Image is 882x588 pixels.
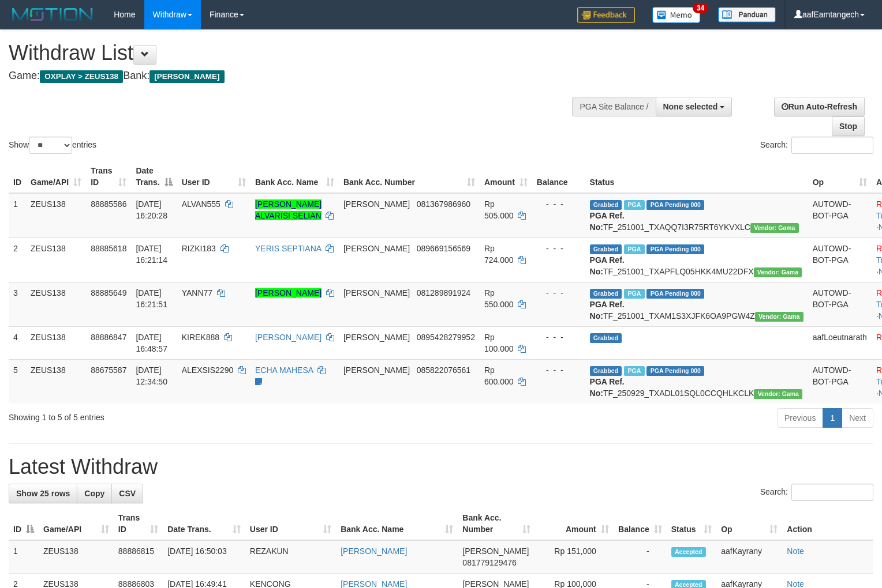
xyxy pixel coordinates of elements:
[646,289,704,299] span: PGA Pending
[590,377,625,398] b: PGA Ref. No:
[646,244,704,254] span: PGA Pending
[782,507,873,540] th: Action
[9,6,96,23] img: MOTION_logo.png
[182,199,220,209] span: ALVAN555
[585,160,808,193] th: Status
[537,243,581,254] div: - - -
[832,116,865,136] a: Stop
[480,160,532,193] th: Amount: activate to sort column ascending
[91,333,126,342] span: 88886847
[646,200,704,210] span: PGA Pending
[9,326,26,359] td: 4
[255,288,322,297] a: [PERSON_NAME]
[624,366,644,376] span: Marked by aafpengsreynich
[136,288,167,309] span: [DATE] 16:21:51
[9,407,359,423] div: Showing 1 to 5 of 5 entries
[417,365,470,375] span: Copy 085822076561 to clipboard
[614,507,667,540] th: Balance: activate to sort column ascending
[535,540,614,574] td: Rp 151,000
[114,540,163,574] td: 88886815
[590,211,625,232] b: PGA Ref. No:
[823,408,842,428] a: 1
[718,7,776,22] img: panduan.png
[16,489,70,498] span: Show 25 rows
[343,244,410,253] span: [PERSON_NAME]
[343,199,410,209] span: [PERSON_NAME]
[251,160,339,193] th: Bank Acc. Name: activate to sort column ascending
[163,507,245,540] th: Date Trans.: activate to sort column ascending
[842,408,873,428] a: Next
[39,540,114,574] td: ZEUS138
[119,489,136,498] span: CSV
[787,546,804,556] a: Note
[343,365,410,375] span: [PERSON_NAME]
[136,333,167,353] span: [DATE] 16:48:57
[29,137,72,154] select: Showentries
[417,244,470,253] span: Copy 089669156569 to clipboard
[755,312,803,322] span: Vendor URL: https://trx31.1velocity.biz
[245,540,336,574] td: REZAKUN
[535,507,614,540] th: Amount: activate to sort column ascending
[26,238,86,282] td: ZEUS138
[590,255,625,276] b: PGA Ref. No:
[9,359,26,404] td: 5
[26,359,86,404] td: ZEUS138
[91,288,126,297] span: 88885649
[9,507,39,540] th: ID: activate to sort column descending
[111,484,143,503] a: CSV
[808,238,872,282] td: AUTOWD-BOT-PGA
[182,288,212,297] span: YANN77
[9,540,39,574] td: 1
[150,70,224,83] span: [PERSON_NAME]
[537,287,581,299] div: - - -
[590,366,622,376] span: Grabbed
[462,558,516,567] span: Copy 081779129476 to clipboard
[131,160,177,193] th: Date Trans.: activate to sort column descending
[590,333,622,343] span: Grabbed
[136,365,167,386] span: [DATE] 12:34:50
[26,326,86,359] td: ZEUS138
[91,199,126,209] span: 88885586
[590,200,622,210] span: Grabbed
[585,359,808,404] td: TF_250929_TXADL01SQL0CCQHLKCLK
[590,300,625,321] b: PGA Ref. No:
[245,507,336,540] th: User ID: activate to sort column ascending
[484,365,514,386] span: Rp 600.000
[693,3,708,13] span: 34
[808,193,872,238] td: AUTOWD-BOT-PGA
[484,333,514,353] span: Rp 100.000
[537,198,581,210] div: - - -
[40,70,123,83] span: OXPLAY > ZEUS138
[9,160,26,193] th: ID
[417,288,470,297] span: Copy 081289891924 to clipboard
[9,455,873,478] h1: Latest Withdraw
[774,97,865,116] a: Run Auto-Refresh
[754,267,802,277] span: Vendor URL: https://trx31.1velocity.biz
[9,238,26,282] td: 2
[182,365,234,375] span: ALEXSIS2290
[9,42,577,65] h1: Withdraw List
[585,238,808,282] td: TF_251001_TXAPFLQ05HKK4MU22DFX
[26,282,86,326] td: ZEUS138
[91,244,126,253] span: 88885618
[624,289,644,299] span: Marked by aafanarl
[808,359,872,404] td: AUTOWD-BOT-PGA
[716,507,782,540] th: Op: activate to sort column ascending
[462,546,529,556] span: [PERSON_NAME]
[577,7,635,23] img: Feedback.jpg
[656,97,732,116] button: None selected
[177,160,251,193] th: User ID: activate to sort column ascending
[417,333,475,342] span: Copy 0895428279952 to clipboard
[484,288,514,309] span: Rp 550.000
[114,507,163,540] th: Trans ID: activate to sort column ascending
[614,540,667,574] td: -
[624,200,644,210] span: Marked by aafanarl
[39,507,114,540] th: Game/API: activate to sort column ascending
[9,193,26,238] td: 1
[750,223,799,233] span: Vendor URL: https://trx31.1velocity.biz
[26,193,86,238] td: ZEUS138
[652,7,701,23] img: Button%20Memo.svg
[667,507,717,540] th: Status: activate to sort column ascending
[255,199,322,220] a: [PERSON_NAME] ALVARISI SELIAN
[777,408,823,428] a: Previous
